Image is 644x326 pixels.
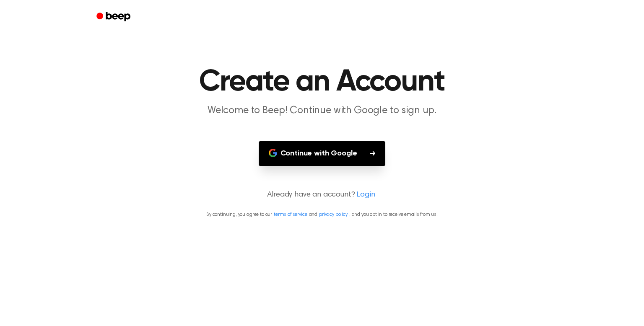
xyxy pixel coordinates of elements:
p: Welcome to Beep! Continue with Google to sign up. [161,104,483,118]
a: Login [356,189,375,201]
a: privacy policy [319,212,348,217]
a: terms of service [274,212,307,217]
a: Beep [91,9,138,25]
p: By continuing, you agree to our and , and you opt in to receive emails from us. [10,211,634,218]
h1: Create an Account [107,67,537,97]
button: Continue with Google [259,141,386,166]
p: Already have an account? [10,189,634,201]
